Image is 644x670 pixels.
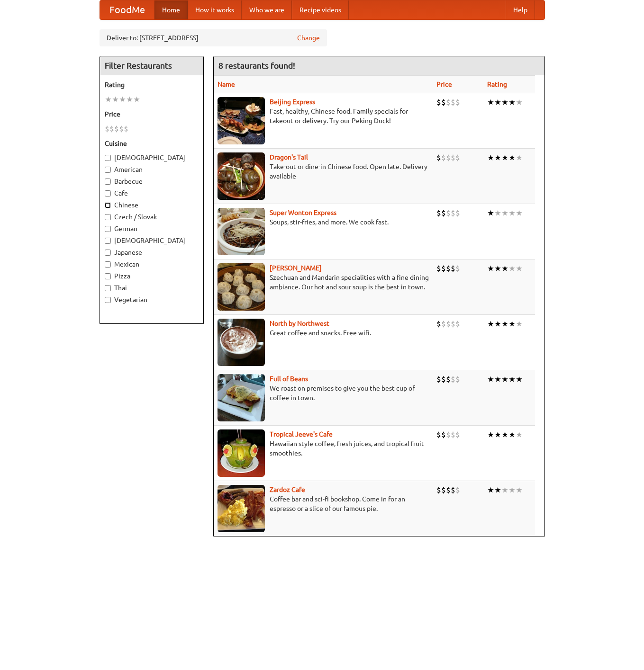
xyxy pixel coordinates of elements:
[455,485,460,495] li: $
[109,124,114,134] li: $
[218,61,295,70] ng-pluralize: 8 restaurants found!
[501,485,508,495] li: ★
[105,139,199,148] h5: Cuisine
[436,208,441,218] li: $
[218,319,265,366] img: north.jpg
[451,263,455,274] li: $
[105,190,111,197] input: Cafe
[487,319,494,329] li: ★
[494,208,501,218] li: ★
[494,429,501,440] li: ★
[218,208,265,255] img: superwonton.jpg
[487,374,494,384] li: ★
[436,374,441,384] li: $
[487,485,494,495] li: ★
[105,261,111,268] input: Mexican
[451,429,455,440] li: $
[270,98,315,106] b: Beijing Express
[508,429,516,440] li: ★
[100,56,203,75] h4: Filter Restaurants
[494,374,501,384] li: ★
[133,94,140,105] li: ★
[105,188,199,198] label: Cafe
[297,33,320,43] a: Change
[105,202,111,208] input: Chinese
[455,374,460,384] li: $
[218,273,429,292] p: Szechuan and Mandarin specialities with a fine dining ambiance. Our hot and sour soup is the best...
[218,328,429,338] p: Great coffee and snacks. Free wifi.
[501,263,508,274] li: ★
[441,208,446,218] li: $
[105,271,199,281] label: Pizza
[436,319,441,329] li: $
[105,248,199,257] label: Japanese
[188,0,242,19] a: How it works
[105,153,199,162] label: [DEMOGRAPHIC_DATA]
[105,177,199,186] label: Barbecue
[441,485,446,495] li: $
[436,429,441,440] li: $
[501,374,508,384] li: ★
[105,259,199,269] label: Mexican
[494,485,501,495] li: ★
[487,152,494,163] li: ★
[451,208,455,218] li: $
[451,485,455,495] li: $
[516,374,523,384] li: ★
[105,295,199,304] label: Vegetarian
[455,208,460,218] li: $
[441,429,446,440] li: $
[436,80,452,88] a: Price
[494,97,501,107] li: ★
[441,319,446,329] li: $
[487,208,494,218] li: ★
[441,263,446,274] li: $
[119,124,124,134] li: $
[501,429,508,440] li: ★
[441,374,446,384] li: $
[455,152,460,163] li: $
[105,167,111,173] input: American
[105,283,199,293] label: Thai
[516,485,523,495] li: ★
[218,107,429,125] p: Fast, healthy, Chinese food. Family specials for takeout or delivery. Try our Peking Duck!
[446,319,451,329] li: $
[270,375,308,383] a: Full of Beans
[114,124,119,134] li: $
[451,97,455,107] li: $
[105,250,111,256] input: Japanese
[487,97,494,107] li: ★
[154,0,188,19] a: Home
[441,97,446,107] li: $
[105,155,111,161] input: [DEMOGRAPHIC_DATA]
[455,263,460,274] li: $
[270,264,322,272] a: [PERSON_NAME]
[105,224,199,233] label: German
[218,494,429,513] p: Coffee bar and sci-fi bookshop. Come in for an espresso or a slice of our famous pie.
[455,429,460,440] li: $
[105,226,111,232] input: German
[100,0,154,19] a: FoodMe
[516,263,523,274] li: ★
[501,97,508,107] li: ★
[105,179,111,185] input: Barbecue
[446,374,451,384] li: $
[508,319,516,329] li: ★
[105,273,111,279] input: Pizza
[494,152,501,163] li: ★
[270,486,305,493] a: Zardoz Cafe
[105,80,199,89] h5: Rating
[270,320,329,327] a: North by Northwest
[436,97,441,107] li: $
[494,263,501,274] li: ★
[508,97,516,107] li: ★
[487,80,507,88] a: Rating
[487,263,494,274] li: ★
[516,429,523,440] li: ★
[126,94,133,105] li: ★
[508,263,516,274] li: ★
[218,374,265,421] img: beans.jpg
